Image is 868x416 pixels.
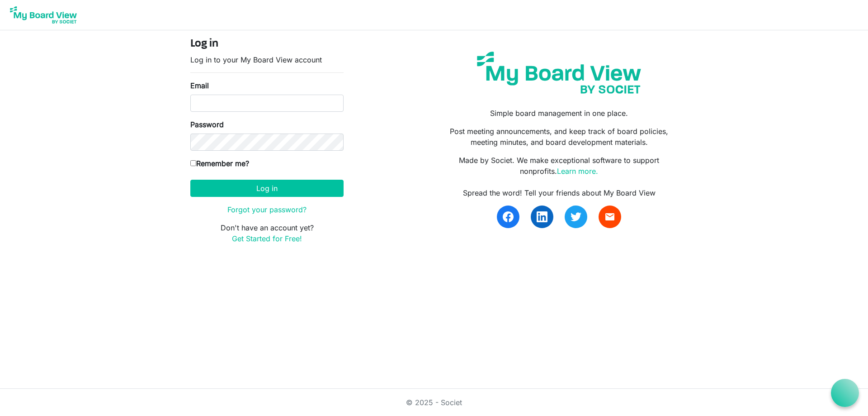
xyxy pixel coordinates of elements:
img: linkedin.svg [537,211,547,222]
input: Remember me? [190,160,196,166]
img: my-board-view-societ.svg [470,45,648,100]
p: Post meeting announcements, and keep track of board policies, meeting minutes, and board developm... [441,126,678,148]
img: twitter.svg [571,211,581,222]
label: Email [190,80,209,91]
img: My Board View Logo [7,4,80,26]
div: Spread the word! Tell your friends about My Board View [441,187,678,198]
a: © 2025 - Societ [406,398,462,407]
p: Simple board management in one place. [441,108,678,119]
a: email [599,206,621,228]
p: Don't have an account yet? [190,222,344,244]
img: facebook.svg [503,211,514,222]
a: Get Started for Free! [232,234,302,243]
h4: Log in [190,38,344,51]
label: Password [190,119,224,130]
label: Remember me? [190,158,249,169]
a: Forgot your password? [227,205,307,214]
p: Log in to your My Board View account [190,54,344,65]
p: Made by Societ. We make exceptional software to support nonprofits. [441,155,678,177]
button: Log in [190,180,344,197]
a: Learn more. [557,167,598,176]
span: email [604,211,615,222]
